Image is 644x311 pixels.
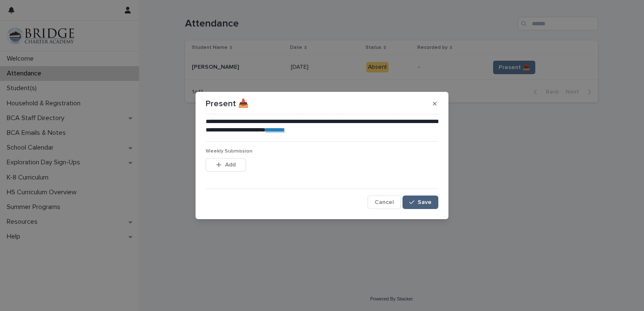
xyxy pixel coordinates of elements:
[375,199,394,205] span: Cancel
[206,158,246,172] button: Add
[225,162,236,168] span: Add
[418,199,432,205] span: Save
[368,196,401,209] button: Cancel
[402,196,438,209] button: Save
[206,99,249,109] p: Present 📥
[206,149,252,154] span: Weekly Submission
